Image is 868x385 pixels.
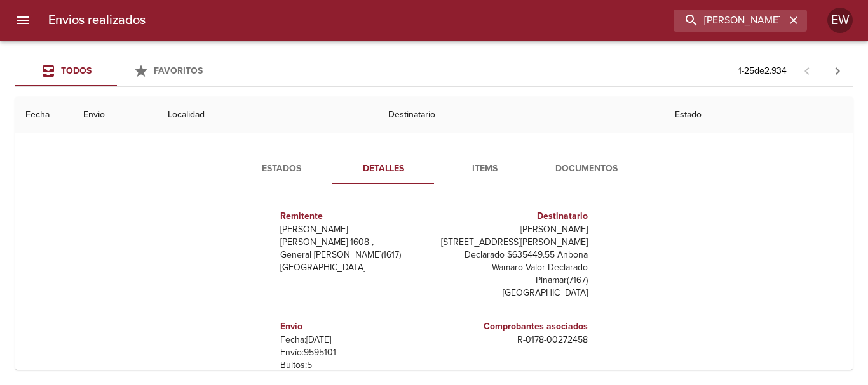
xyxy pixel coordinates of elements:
[154,65,203,76] span: Favoritos
[674,10,785,32] input: buscar
[280,249,429,261] p: General [PERSON_NAME] ( 1617 )
[340,161,426,177] span: Detalles
[48,10,146,30] h6: Envios realizados
[665,97,853,133] th: Estado
[280,334,429,346] p: Fecha: [DATE]
[280,236,429,249] p: [PERSON_NAME] 1608 ,
[439,223,588,236] p: [PERSON_NAME]
[158,97,377,133] th: Localidad
[280,346,429,359] p: Envío: 9595101
[442,161,528,177] span: Items
[439,209,588,223] h6: Destinatario
[280,209,429,223] h6: Remitente
[61,65,92,76] span: Todos
[15,56,219,86] div: Tabs Envios
[792,64,822,77] span: Pagina anterior
[231,153,637,184] div: Tabs detalle de guia
[543,161,630,177] span: Documentos
[439,274,588,287] p: Pinamar ( 7167 )
[73,97,158,133] th: Envio
[280,359,429,372] p: Bultos: 5
[439,287,588,299] p: [GEOGRAPHIC_DATA]
[15,97,73,133] th: Fecha
[8,5,38,36] button: menu
[827,8,853,33] div: EW
[280,320,429,334] h6: Envio
[827,8,853,33] div: Abrir información de usuario
[439,236,588,274] p: [STREET_ADDRESS][PERSON_NAME] Declarado $635449.55 Anbona Wamaro Valor Declarado
[280,223,429,236] p: [PERSON_NAME]
[738,65,787,77] p: 1 - 25 de 2.934
[439,320,588,334] h6: Comprobantes asociados
[822,56,853,86] span: Pagina siguiente
[378,97,665,133] th: Destinatario
[439,334,588,346] p: R - 0178 - 00272458
[238,161,325,177] span: Estados
[280,261,429,274] p: [GEOGRAPHIC_DATA]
